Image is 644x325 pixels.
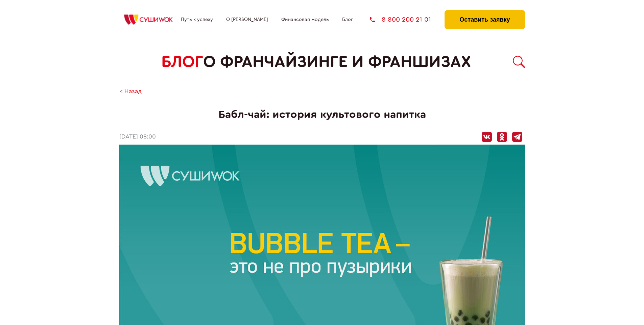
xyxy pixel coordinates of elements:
[370,16,431,23] a: 8 800 200 21 01
[119,133,156,141] time: [DATE] 08:00
[119,88,142,95] a: < Назад
[281,17,329,22] a: Финансовая модель
[445,10,525,29] button: Оставить заявку
[226,17,268,22] a: О [PERSON_NAME]
[203,53,471,71] span: о франчайзинге и франшизах
[119,108,525,121] h1: Бабл-чай: история культового напитка
[342,17,353,22] a: Блог
[382,16,431,23] span: 8 800 200 21 01
[181,17,213,22] a: Путь к успеху
[161,53,203,71] span: БЛОГ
